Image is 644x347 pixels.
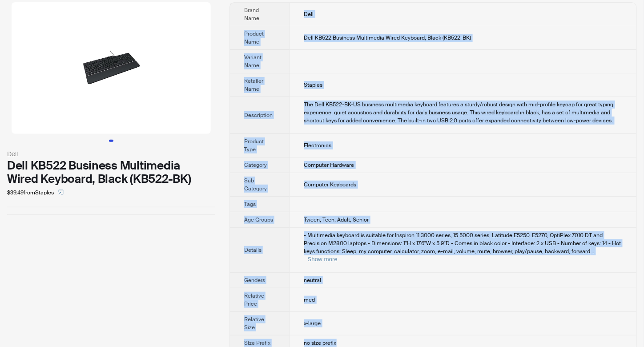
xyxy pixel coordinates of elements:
button: Go to slide 1 [109,140,113,142]
span: Computer Hardware [304,161,354,169]
div: - Multimedia keyboard is suitable for Inspiron 11 3000 series, 15 5000 series, Latitude E5250, E5... [304,231,622,263]
span: Sub Category [244,177,267,192]
div: The Dell KB522-BK-US business multimedia keyboard features a sturdy/robust design with mid-profil... [304,101,622,125]
span: Tween, Teen, Adult, Senior [304,216,369,223]
span: - Multimedia keyboard is suitable for Inspiron 11 3000 series, 15 5000 series, Latitude E5250, E5... [304,232,621,255]
span: Details [244,246,262,254]
span: Computer Keyboards [304,181,357,188]
span: Category [244,161,267,169]
span: Electronics [304,142,332,149]
span: x-large [304,320,321,327]
span: Variant Name [244,54,262,69]
img: Dell KB522 Business Multimedia Wired Keyboard, Black (KB522-BK) image 1 [12,2,211,134]
div: Dell KB522 Business Multimedia Wired Keyboard, Black (KB522-BK) [7,159,215,186]
span: Dell KB522 Business Multimedia Wired Keyboard, Black (KB522-BK) [304,34,471,41]
span: no size prefix [304,339,337,347]
span: Relative Price [244,292,264,307]
span: Genders [244,277,265,284]
span: Retailer Name [244,77,263,93]
span: Product Name [244,30,264,45]
span: Dell [304,11,314,18]
span: Staples [304,81,323,89]
span: Brand Name [244,7,259,22]
span: Relative Size [244,316,264,331]
span: Age Groups [244,216,273,223]
span: Tags [244,201,256,208]
span: Size Prefix [244,339,270,347]
span: Description [244,112,273,119]
span: select [58,190,64,195]
span: ... [591,248,595,255]
span: neutral [304,277,322,284]
button: Expand [308,256,338,262]
span: med [304,296,315,303]
div: $39.49 from Staples [7,186,215,200]
div: Dell [7,149,215,159]
span: Product Type [244,138,264,153]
